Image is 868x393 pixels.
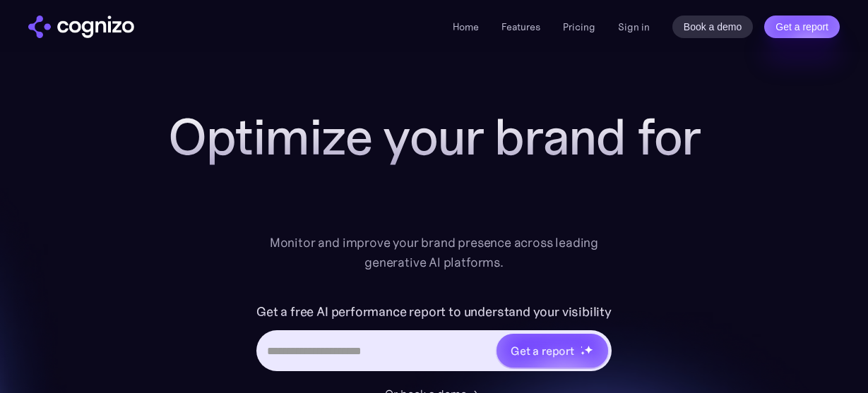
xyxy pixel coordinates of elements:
div: Get a report [511,342,574,359]
img: star [581,346,583,348]
img: star [584,345,593,354]
a: Home [453,20,479,33]
div: Monitor and improve your brand presence across leading generative AI platforms. [261,233,608,272]
img: star [581,351,585,356]
a: Get a report [764,16,840,38]
a: Book a demo [672,16,754,38]
a: Get a reportstarstarstar [495,332,610,369]
a: home [28,16,134,38]
img: cognizo logo [28,16,134,38]
form: Hero URL Input Form [256,301,612,378]
a: Features [501,20,540,33]
label: Get a free AI performance report to understand your visibility [256,301,612,323]
a: Sign in [618,18,650,35]
a: Pricing [563,20,595,33]
h1: Optimize your brand for [152,109,717,165]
